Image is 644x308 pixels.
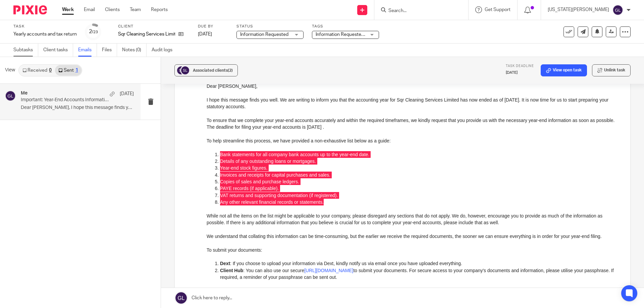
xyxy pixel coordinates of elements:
[21,105,134,111] p: Dear [PERSON_NAME], I hope this message finds you...
[43,44,73,57] a: Client tasks
[612,5,623,15] img: svg%3E
[118,31,175,38] p: Sqr Cleaning Services Limited
[240,32,288,37] span: Information Requested
[13,31,77,38] div: Yearly accounts and tax return
[13,89,414,96] p: Invoices and receipts for capital purchases and sales.
[485,7,511,12] span: Get Support
[506,70,534,75] p: [DATE]
[98,185,147,190] a: [URL][DOMAIN_NAME]
[236,24,304,29] label: Status
[312,24,379,29] label: Tags
[180,65,190,75] img: svg%3E
[13,102,414,109] p: PAYE records (if applicable).
[174,64,238,76] button: Associated clients(2)
[13,82,414,88] p: Year-end stock figures.
[122,44,147,57] a: Notes (0)
[21,97,111,103] p: Important: Year-End Accounts Information Required
[75,68,78,73] div: 1
[49,68,52,73] div: 0
[176,65,186,75] img: svg%3E
[5,67,15,74] span: View
[13,177,414,184] p: : If you choose to upload your information via Dext, kindly notify us via email once you have upl...
[198,24,228,29] label: Due by
[84,6,95,13] a: Email
[89,28,98,36] div: 2
[13,116,414,123] p: Any other relevant financial records or statements.
[152,44,177,57] a: Audit logs
[13,24,77,29] label: Task
[13,185,37,190] strong: Client Hub
[592,64,631,76] button: Unlink task
[130,6,141,13] a: Team
[13,5,47,14] img: Pixie
[548,6,609,13] p: [US_STATE][PERSON_NAME]
[13,96,414,102] p: Copies of sales and purchase ledgers.
[506,64,534,68] span: Task deadline
[198,32,212,37] span: [DATE]
[105,6,120,13] a: Clients
[55,65,81,76] a: Sent1
[5,90,16,101] img: svg%3E
[316,32,382,37] span: Information Requested/Chased
[193,68,233,72] span: Associated clients
[13,178,23,183] strong: Dext
[21,90,28,96] h4: Me
[118,24,190,29] label: Client
[13,68,414,75] p: Bank statements for all company bank accounts up to the year-end date.
[388,8,448,14] input: Search
[151,6,168,13] a: Reports
[13,184,414,198] p: : You can also use our secure to submit your documents. For secure access to your company's docum...
[120,90,134,97] p: [DATE]
[13,75,414,82] p: Details of any outstanding loans or mortgages.
[102,44,117,57] a: Files
[62,6,74,13] a: Work
[13,109,414,116] p: VAT returns and supporting documentation (if registered).
[541,64,587,76] a: View open task
[78,44,97,57] a: Emails
[19,65,55,76] a: Received0
[13,44,38,57] a: Subtasks
[92,30,98,34] small: /23
[228,68,233,72] span: (2)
